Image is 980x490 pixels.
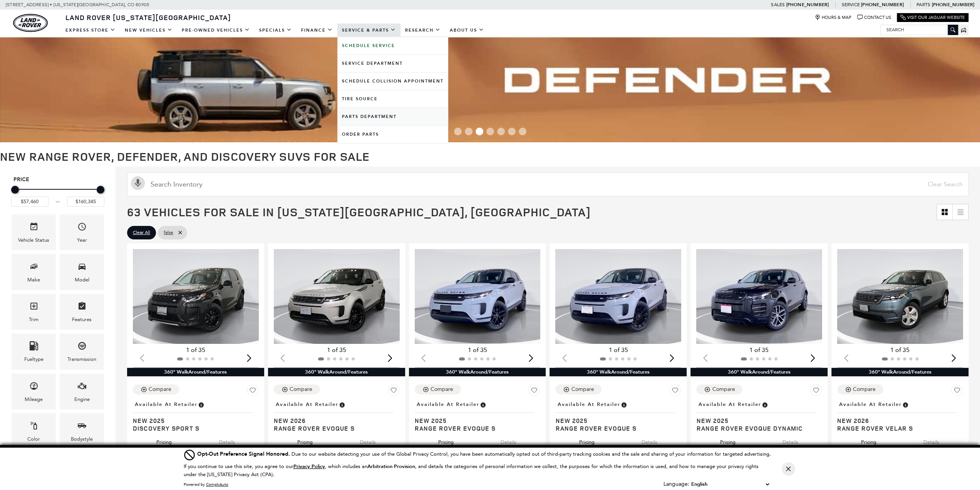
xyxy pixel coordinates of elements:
div: Minimum Price [11,186,19,194]
button: details tab [206,432,248,449]
div: 1 of 35 [696,346,822,354]
span: Clear All [133,228,150,237]
button: Save Vehicle [810,384,822,399]
div: TransmissionTransmission [60,333,104,369]
div: 1 / 2 [133,249,259,344]
img: 2026 Land Rover Range Rover Evoque S 1 [274,249,400,344]
span: false [164,228,173,237]
a: [STREET_ADDRESS] • [US_STATE][GEOGRAPHIC_DATA], CO 80905 [6,2,149,7]
div: VehicleVehicle Status [12,214,56,250]
span: Available at Retailer [135,400,198,409]
span: Range Rover Evoque S [555,424,675,432]
button: pricing tab [143,432,185,449]
div: Color [27,435,40,443]
img: 2025 Land Rover Discovery Sport S 1 [133,249,259,344]
span: Vehicle is in stock and ready for immediate delivery. Due to demand, availability is subject to c... [198,400,204,409]
img: 2025 Land Rover Range Rover Evoque S 1 [555,249,682,344]
nav: Main Navigation [61,24,489,37]
span: Range Rover Evoque S [274,424,394,432]
input: Minimum [11,197,49,207]
a: Available at RetailerNew 2026Range Rover Evoque S [274,399,399,432]
div: Transmission [67,355,96,364]
div: Compare [712,386,735,393]
div: Features [72,315,92,324]
div: YearYear [60,214,104,250]
span: Make [29,260,39,276]
a: Hours & Map [815,15,851,20]
span: Range Rover Velar S [837,424,957,432]
div: Compare [853,386,876,393]
div: ModelModel [60,254,104,290]
div: 1 / 2 [696,249,823,344]
svg: Click to toggle on voice search [131,176,145,190]
a: [PHONE_NUMBER] [931,2,974,8]
u: Privacy Policy [293,463,325,470]
a: Tire Source [337,90,448,108]
span: Mileage [29,379,39,395]
a: land-rover [13,14,48,32]
a: Schedule Service [337,37,448,54]
div: 1 of 35 [555,346,681,354]
div: Maximum Price [97,186,104,194]
a: Order Parts [337,126,448,143]
span: Range Rover Evoque Dynamic [696,424,816,432]
div: 1 of 35 [837,346,963,354]
span: Go to slide 4 [486,128,494,135]
span: Opt-Out Preference Signal Honored . [197,450,291,458]
a: Visit Our Jaguar Website [900,15,965,20]
button: Save Vehicle [247,384,258,399]
a: Privacy Policy [293,463,325,469]
div: Next slide [526,350,536,367]
a: EXPRESS STORE [61,24,120,37]
div: TrimTrim [12,294,56,330]
div: Next slide [385,350,395,367]
span: Go to slide 6 [508,128,516,135]
span: Go to slide 7 [519,128,526,135]
a: Available at RetailerNew 2025Range Rover Evoque Dynamic [696,399,822,432]
div: 360° WalkAround/Features [409,368,546,376]
span: Go to slide 1 [454,128,462,135]
button: pricing tab [707,432,749,449]
span: Land Rover [US_STATE][GEOGRAPHIC_DATA] [65,13,231,22]
div: 360° WalkAround/Features [127,368,264,376]
a: Available at RetailerNew 2025Discovery Sport S [133,399,258,432]
a: Available at RetailerNew 2025Range Rover Evoque S [415,399,540,432]
div: 1 / 2 [555,249,682,344]
div: 1 of 35 [133,346,258,354]
button: pricing tab [847,432,890,449]
div: Make [27,276,40,284]
span: New 2025 [555,417,675,424]
span: Transmission [77,339,87,355]
div: EngineEngine [60,374,104,409]
a: Land Rover [US_STATE][GEOGRAPHIC_DATA] [61,13,236,22]
a: Available at RetailerNew 2025Range Rover Evoque S [555,399,681,432]
a: Research [400,24,445,37]
button: Compare Vehicle [415,384,461,394]
button: Save Vehicle [528,384,540,399]
span: Go to slide 3 [476,128,483,135]
a: Contact Us [857,15,891,20]
a: Parts Department [337,108,448,125]
button: details tab [487,432,530,449]
div: Language: [663,482,689,487]
div: Due to our website detecting your use of the Global Privacy Control, you have been automatically ... [197,450,771,458]
span: Bodystyle [77,419,87,435]
div: FueltypeFueltype [12,333,56,369]
span: New 2025 [415,417,534,424]
div: Next slide [807,350,818,367]
span: Vehicle [29,220,39,236]
span: Service [841,2,859,7]
a: Pre-Owned Vehicles [177,24,255,37]
span: Available at Retailer [417,400,479,409]
span: Discovery Sport S [133,424,253,432]
input: Maximum [67,197,104,207]
div: Fueltype [24,355,44,364]
div: Year [77,236,87,244]
div: Compare [149,386,171,393]
span: Range Rover Evoque S [415,424,534,432]
input: Search Inventory [127,172,968,196]
div: Vehicle Status [18,236,49,244]
span: Vehicle is in stock and ready for immediate delivery. Due to demand, availability is subject to c... [761,400,768,409]
a: Service & Parts [337,24,400,37]
div: MileageMileage [12,374,56,409]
